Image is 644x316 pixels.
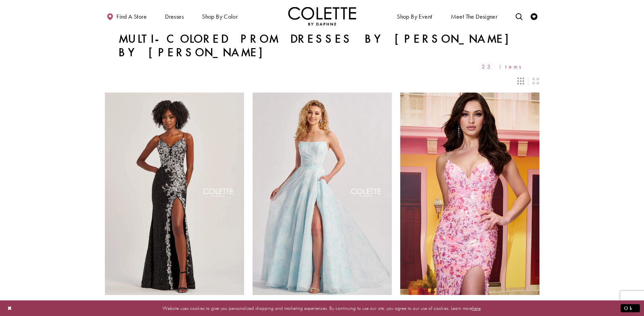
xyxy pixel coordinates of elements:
a: Visit Colette by Daphne Style No. CL8635 Page [253,93,392,295]
span: Shop by color [200,7,239,25]
a: Visit Home Page [288,7,356,25]
button: Submit Dialog [621,304,640,312]
span: Dresses [163,7,185,25]
div: Layout Controls [101,74,544,88]
span: Shop By Event [397,13,432,20]
h1: Multi-Colored Prom Dresses by [PERSON_NAME] by [PERSON_NAME] [118,32,526,59]
a: Check Wishlist [529,7,539,25]
span: Switch layout to 2 columns [532,78,539,84]
a: Visit Colette by Daphne Style No. CL8465 Page [400,93,539,295]
span: Switch layout to 3 columns [517,78,524,84]
button: Close Dialog [4,302,16,314]
span: Dresses [165,13,184,20]
span: [PERSON_NAME] by [PERSON_NAME] [253,299,345,307]
span: Shop By Event [395,7,434,25]
a: Find a store [105,7,148,25]
span: Find a store [116,13,147,20]
span: [PERSON_NAME] by [PERSON_NAME] [400,299,492,307]
img: Colette by Daphne [288,7,356,25]
a: Visit Colette by Daphne Style No. CL8425 Page [105,93,244,295]
p: Website uses cookies to give you personalized shopping and marketing experiences. By continuing t... [49,303,595,313]
span: 23 items [482,64,526,70]
a: here [472,304,481,311]
span: Meet the designer [451,13,498,20]
a: Toggle search [514,7,524,25]
span: Shop by color [202,13,238,20]
a: Meet the designer [449,7,499,25]
span: [PERSON_NAME] by [PERSON_NAME] [105,299,197,307]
